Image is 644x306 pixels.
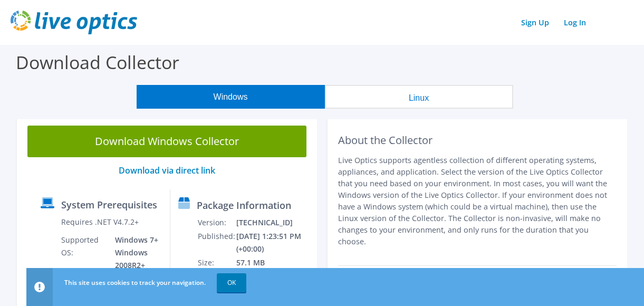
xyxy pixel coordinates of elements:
a: OK [217,273,246,292]
button: Windows [137,85,325,109]
a: Log In [559,15,591,30]
p: Live Optics supports agentless collection of different operating systems, appliances, and applica... [338,155,617,247]
label: Download Collector [16,50,179,74]
td: [DATE] 1:23:51 PM (+00:00) [236,230,312,256]
label: Package Information [197,200,291,211]
a: Sign Up [516,15,554,30]
label: Requires .NET V4.7.2+ [61,217,139,227]
a: Download Windows Collector [27,126,306,157]
td: Version: [197,216,236,230]
td: Windows 7+ Windows 2008R2+ [107,233,161,272]
td: Published: [197,230,236,256]
h2: About the Collector [338,134,617,147]
a: Download via direct link [119,165,215,176]
label: System Prerequisites [61,199,157,210]
td: Supported OS: [61,233,108,272]
td: [TECHNICAL_ID] [236,216,312,230]
span: This site uses cookies to track your navigation. [64,278,206,287]
td: 57.1 MB [236,256,312,270]
img: live_optics_svg.svg [11,11,137,34]
button: Linux [325,85,513,109]
td: Size: [197,256,236,270]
